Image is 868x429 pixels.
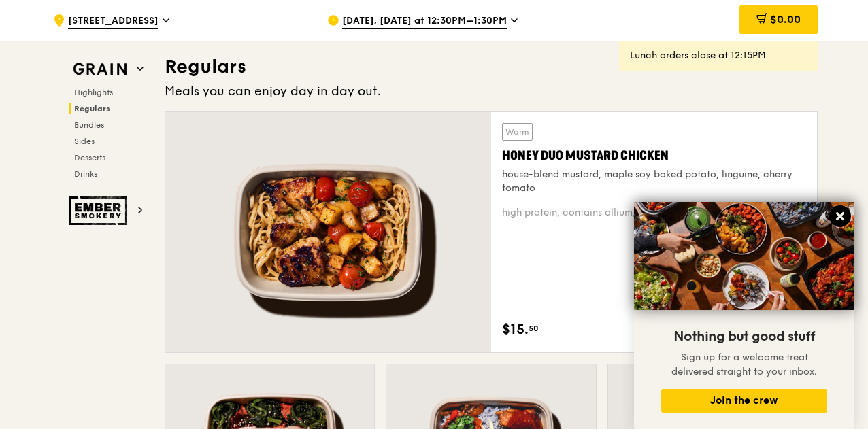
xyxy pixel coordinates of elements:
h3: Regulars [165,54,818,79]
span: Bundles [74,120,104,130]
span: 50 [529,323,539,334]
span: Sign up for a welcome treat delivered straight to your inbox. [671,351,817,377]
span: [DATE], [DATE] at 12:30PM–1:30PM [342,14,507,29]
img: DSC07876-Edit02-Large.jpeg [634,202,854,310]
span: $0.00 [770,13,801,26]
span: [STREET_ADDRESS] [68,14,158,29]
div: Warm [502,123,533,141]
img: Grain web logo [69,57,131,82]
div: Lunch orders close at 12:15PM [630,49,807,63]
div: Honey Duo Mustard Chicken [502,146,806,165]
div: house-blend mustard, maple soy baked potato, linguine, cherry tomato [502,168,806,195]
div: Meals you can enjoy day in day out. [165,82,818,101]
div: high protein, contains allium, soy, wheat [502,206,806,220]
span: Sides [74,137,95,146]
button: Close [829,205,851,227]
button: Join the crew [661,389,827,413]
span: Highlights [74,88,113,97]
span: Desserts [74,153,105,162]
span: Drinks [74,169,97,179]
span: $15. [502,320,529,340]
img: Ember Smokery web logo [69,196,131,225]
span: Nothing but good stuff [673,328,815,345]
span: Regulars [74,104,110,114]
